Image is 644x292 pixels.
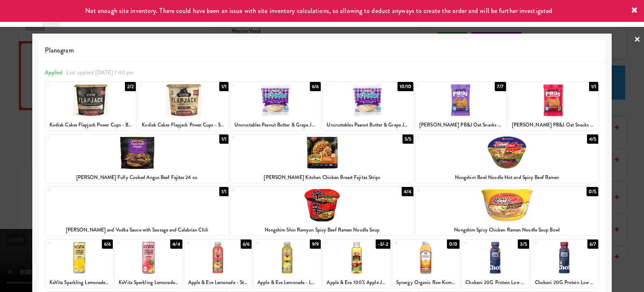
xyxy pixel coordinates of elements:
div: 10 [47,187,137,194]
div: KeVita Sparkling Lemonade Refreshers - Strawberry [116,277,181,288]
span: Applied [45,68,63,76]
div: 17-3/-2Apple & Eve 100% Apple Juice [323,239,390,288]
div: Apple & Eve Lemonade - Lemonade [254,277,321,288]
div: Nongshim Shin Ramyun Spicy Beef Ramen Noodle Soup [231,225,413,235]
div: 85/5[PERSON_NAME] Kitchen Chicken Breast Fajitas Strips [231,134,413,183]
div: KeVita Sparkling Lemonade Refreshers - Strawberry [115,277,182,288]
div: 94/5Nongshim Bowl Noodle Hot and Spicy Beef Ramen [415,134,598,183]
div: 4/4 [402,187,413,196]
div: 6/6 [241,239,252,249]
div: 101/1[PERSON_NAME] and Vodka Sauce with Sausage and Calabrian Chili [46,187,229,235]
div: 1/1 [589,82,598,91]
div: 144/4KeVita Sparkling Lemonade Refreshers - Strawberry [115,239,182,288]
div: 19 [463,239,495,247]
div: 71/1[PERSON_NAME] Fully Cooked Angus Beef Fajitas 24 oz. [46,134,229,183]
div: 120/5Nongshim Spicy Chicken Ramen Noodle Soup Bowl [415,187,598,235]
div: 136/6KeVita Sparkling Lemonade Refreshers - Classic [46,239,113,288]
div: 13 [47,239,79,247]
div: 0/5 [587,187,598,196]
div: Uncrustables Peanut Butter & Grape Jelly [231,120,321,130]
div: [PERSON_NAME] PB&J Oat Snacks - Strawberry [509,120,597,130]
span: Not enough site inventory. There could have been an issue with site inventory calculations, so al... [85,6,552,16]
div: [PERSON_NAME] Fully Cooked Angus Beef Fajitas 24 oz. [47,172,227,183]
div: 156/6Apple & Eve Lemonade - Strawberry Lemonade [184,239,252,288]
div: Nongshim Bowl Noodle Hot and Spicy Beef Ramen [417,172,597,183]
div: 21/1Kodiak Cakes Flapjack Power Cups - Smores [138,82,229,130]
div: 1/1 [219,82,229,91]
div: [PERSON_NAME] PB&J Oat Snacks - Strawberry [508,120,599,130]
div: Chobani 20G Protein Low Fat Greek Yogurt Drink - Strawberry & Cream [532,277,597,288]
div: KeVita Sparkling Lemonade Refreshers - Classic [47,277,112,288]
div: 206/7Chobani 20G Protein Low Fat Greek Yogurt Drink - Strawberry & Cream [531,239,598,288]
div: 6 [510,82,553,89]
div: Synergy Organic Raw Kombucha Gingerade [392,277,460,288]
div: 7/7 [495,82,506,91]
a: × [634,27,641,53]
div: 6/6 [102,239,113,249]
div: Chobani 20G Protein Low Fat Greek Yogurt Drink - Mixed [PERSON_NAME] [463,277,527,288]
div: 410/10Uncrustables Peanut Butter & Grape Jelly [323,82,413,130]
div: Kodiak Cakes Flapjack Power Cups - Buttermilk & Maple [47,120,135,130]
div: 1 [47,82,91,89]
div: [PERSON_NAME] PB&J Oat Snacks - Grape [415,120,506,130]
div: Kodiak Cakes Flapjack Power Cups - Smores [139,120,227,130]
div: [PERSON_NAME] Fully Cooked Angus Beef Fajitas 24 oz. [46,172,229,183]
div: Uncrustables Peanut Butter & Grape Jelly [232,120,320,130]
div: 6/7 [587,239,598,249]
div: 5/5 [402,134,413,144]
div: 169/9Apple & Eve Lemonade - Lemonade [254,239,321,288]
div: 11 [232,187,322,194]
div: 6/6 [310,82,321,91]
div: 9/9 [310,239,321,249]
div: [PERSON_NAME] Kitchen Chicken Breast Fajitas Strips [231,172,413,183]
div: 114/4Nongshim Shin Ramyun Spicy Beef Ramen Noodle Soup [231,187,413,235]
div: 61/1[PERSON_NAME] PB&J Oat Snacks - Strawberry [508,82,599,130]
div: 5 [417,82,461,89]
div: Kodiak Cakes Flapjack Power Cups - Smores [138,120,229,130]
div: Nongshim Spicy Chicken Ramen Noodle Soup Bowl [417,225,597,235]
div: Synergy Organic Raw Kombucha Gingerade [394,277,458,288]
div: Apple & Eve Lemonade - Strawberry Lemonade [184,277,252,288]
span: Last applied [DATE] 7:40 pm [66,68,134,76]
div: 36/6Uncrustables Peanut Butter & Grape Jelly [231,82,321,130]
div: 20 [533,239,565,247]
div: Nongshim Spicy Chicken Ramen Noodle Soup Bowl [415,225,598,235]
div: 1/1 [219,134,229,144]
div: [PERSON_NAME] Kitchen Chicken Breast Fajitas Strips [232,172,412,183]
div: [PERSON_NAME] PB&J Oat Snacks - Grape [417,120,505,130]
div: 193/5Chobani 20G Protein Low Fat Greek Yogurt Drink - Mixed [PERSON_NAME] [462,239,529,288]
div: 9 [417,134,507,142]
div: 8 [232,134,322,142]
div: 17 [325,239,356,247]
div: [PERSON_NAME] and Vodka Sauce with Sausage and Calabrian Chili [47,225,227,235]
div: 180/0Synergy Organic Raw Kombucha Gingerade [392,239,460,288]
div: 3/5 [518,239,529,249]
div: Uncrustables Peanut Butter & Grape Jelly [323,120,413,130]
div: 2/2 [125,82,136,91]
div: Kodiak Cakes Flapjack Power Cups - Buttermilk & Maple [46,120,136,130]
div: 57/7[PERSON_NAME] PB&J Oat Snacks - Grape [415,82,506,130]
div: 18 [394,239,426,247]
div: [PERSON_NAME] and Vodka Sauce with Sausage and Calabrian Chili [46,225,229,235]
span: Planogram [45,44,599,57]
div: 12 [417,187,507,194]
div: Nongshim Bowl Noodle Hot and Spicy Beef Ramen [415,172,598,183]
div: KeVita Sparkling Lemonade Refreshers - Classic [46,277,113,288]
div: 15 [186,239,218,247]
div: Apple & Eve Lemonade - Strawberry Lemonade [186,277,250,288]
div: 14 [117,239,148,247]
div: Chobani 20G Protein Low Fat Greek Yogurt Drink - Mixed [PERSON_NAME] [462,277,529,288]
div: Chobani 20G Protein Low Fat Greek Yogurt Drink - Strawberry & Cream [531,277,598,288]
div: Nongshim Shin Ramyun Spicy Beef Ramen Noodle Soup [232,225,412,235]
div: Apple & Eve 100% Apple Juice [323,277,390,288]
div: 4 [325,82,368,89]
div: 16 [255,239,287,247]
div: 4/5 [587,134,598,144]
div: 0/0 [447,239,460,249]
div: 10/10 [397,82,414,91]
div: Apple & Eve Lemonade - Lemonade [255,277,319,288]
div: Uncrustables Peanut Butter & Grape Jelly [324,120,412,130]
div: 2 [140,82,183,89]
div: Apple & Eve 100% Apple Juice [324,277,389,288]
div: 12/2Kodiak Cakes Flapjack Power Cups - Buttermilk & Maple [46,82,136,130]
